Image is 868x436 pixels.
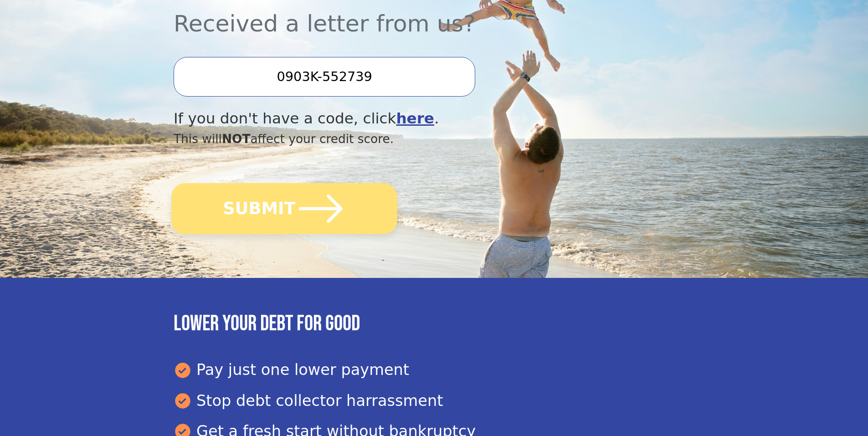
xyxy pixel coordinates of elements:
a: here [396,110,434,127]
div: Stop debt collector harrassment [174,390,694,412]
button: SUBMIT [171,183,397,234]
h3: Lower your debt for good [174,311,694,337]
div: If you don't have a code, click . [174,108,616,130]
div: Pay just one lower payment [174,359,694,381]
input: Enter your Offer Code: [174,57,475,96]
span: NOT [222,132,251,146]
div: This will affect your credit score. [174,130,616,148]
